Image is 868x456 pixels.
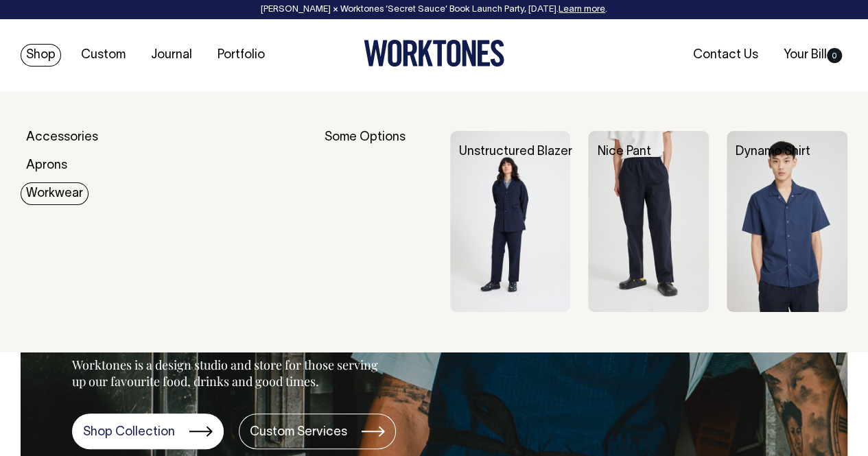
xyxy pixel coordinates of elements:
[459,146,572,158] a: Unstructured Blazer
[21,182,89,205] a: Workwear
[21,126,104,149] a: Accessories
[212,44,270,67] a: Portfolio
[727,131,847,312] img: Dynamo Shirt
[325,131,432,312] div: Some Options
[21,154,73,177] a: Aprons
[75,44,131,67] a: Custom
[827,48,842,63] span: 0
[559,5,605,14] a: Learn more
[14,5,854,14] div: [PERSON_NAME] × Worktones ‘Secret Sauce’ Book Launch Party, [DATE]. .
[778,44,847,67] a: Your Bill0
[145,44,198,67] a: Journal
[597,146,650,158] a: Nice Pant
[239,413,396,449] a: Custom Services
[588,131,709,312] img: Nice Pant
[21,44,61,67] a: Shop
[688,44,764,67] a: Contact Us
[736,146,810,158] a: Dynamo Shirt
[72,413,224,449] a: Shop Collection
[72,357,384,389] p: Worktones is a design studio and store for those serving up our favourite food, drinks and good t...
[450,131,571,312] img: Unstructured Blazer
